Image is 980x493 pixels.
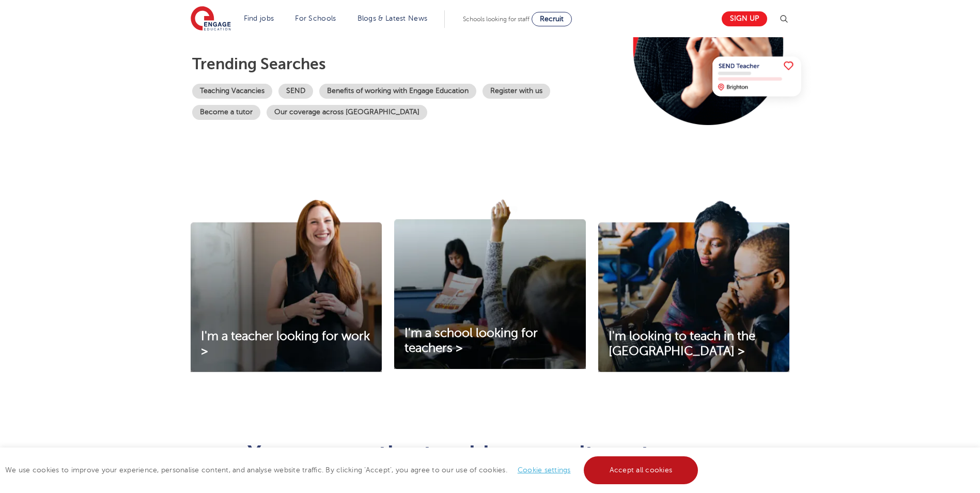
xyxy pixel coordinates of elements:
[237,442,743,465] h1: Your supportive teaching recruitment agency
[394,199,585,369] img: I'm a school looking for teachers
[319,84,476,99] a: Benefits of working with Engage Education
[192,84,272,99] a: Teaching Vacancies
[201,329,370,358] span: I'm a teacher looking for work >
[518,466,571,474] a: Cookie settings
[532,12,572,26] a: Recruit
[584,456,698,484] a: Accept all cookies
[192,105,260,120] a: Become a tutor
[5,466,701,474] span: We use cookies to improve your experience, personalise content, and analyse website traffic. By c...
[394,326,585,356] a: I'm a school looking for teachers >
[540,15,564,23] span: Recruit
[609,329,755,358] span: I'm looking to teach in the [GEOGRAPHIC_DATA] >
[278,84,313,99] a: SEND
[192,55,609,73] p: Trending searches
[191,6,231,32] img: Engage Education
[483,84,550,99] a: Register with us
[357,14,428,22] a: Blogs & Latest News
[598,329,789,359] a: I'm looking to teach in the [GEOGRAPHIC_DATA] >
[244,14,274,22] a: Find jobs
[722,11,767,26] a: Sign up
[295,14,336,22] a: For Schools
[191,199,382,372] img: I'm a teacher looking for work
[191,329,382,359] a: I'm a teacher looking for work >
[598,199,789,372] img: I'm looking to teach in the UK
[463,16,530,23] span: Schools looking for staff
[405,326,538,355] span: I'm a school looking for teachers >
[267,105,427,120] a: Our coverage across [GEOGRAPHIC_DATA]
